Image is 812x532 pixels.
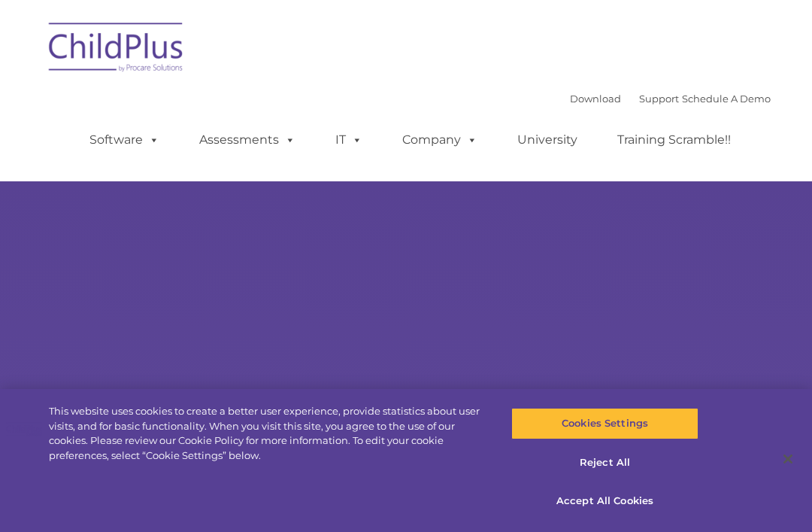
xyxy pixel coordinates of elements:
a: Assessments [184,125,311,155]
font: | [570,93,771,105]
a: Training Scramble!! [602,125,746,155]
button: Close [771,442,804,476]
img: ChildPlus by Procare Solutions [41,12,192,87]
button: Accept All Cookies [511,485,698,517]
a: Support [639,93,679,105]
a: Schedule A Demo [682,93,771,105]
a: Company [387,125,492,155]
a: Software [74,125,174,155]
div: This website uses cookies to create a better user experience, provide statistics about user visit... [49,404,487,463]
button: Reject All [511,447,698,479]
a: Download [570,93,621,105]
a: IT [320,125,377,155]
button: Cookies Settings [511,408,698,439]
a: University [502,125,592,155]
